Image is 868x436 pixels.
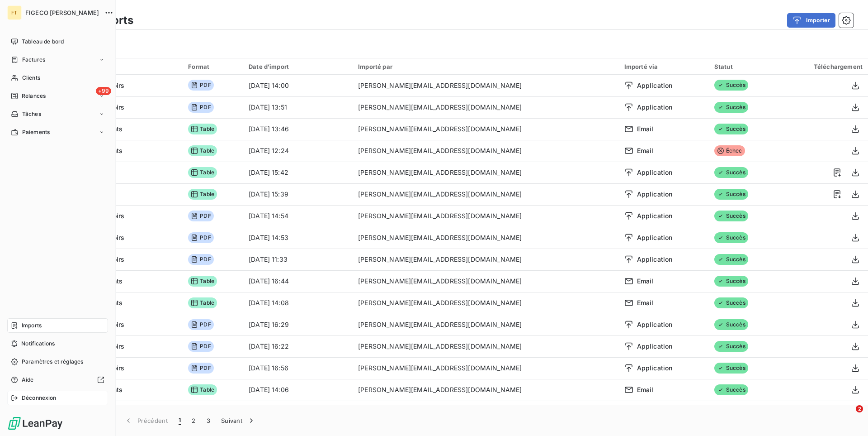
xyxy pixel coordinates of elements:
span: Déconnexion [22,394,57,402]
span: Tâches [22,110,41,118]
span: Succès [714,384,748,395]
td: [DATE] 16:29 [243,314,353,335]
span: Succès [714,254,748,265]
td: [PERSON_NAME][EMAIL_ADDRESS][DOMAIN_NAME] [353,401,619,422]
span: Échec [714,145,745,156]
td: [DATE] 13:46 [243,118,353,140]
td: [PERSON_NAME][EMAIL_ADDRESS][DOMAIN_NAME] [353,75,619,96]
span: Succès [714,232,748,243]
iframe: Intercom live chat [837,405,859,427]
span: PDF [188,80,213,91]
span: PDF [188,341,213,352]
div: Importé via [624,63,703,70]
td: [DATE] 16:22 [243,335,353,357]
span: Table [188,145,217,156]
td: [DATE] 14:00 [243,75,353,96]
span: 1 [179,416,181,425]
span: PDF [188,254,213,265]
span: Succès [714,124,748,134]
td: [PERSON_NAME][EMAIL_ADDRESS][DOMAIN_NAME] [353,292,619,314]
span: Table [188,167,217,178]
td: [PERSON_NAME][EMAIL_ADDRESS][DOMAIN_NAME] [353,96,619,118]
span: Succès [714,167,748,178]
div: Date d’import [249,63,347,70]
div: Téléchargement [783,63,863,70]
span: PDF [188,363,213,374]
span: Application [637,364,673,373]
td: [DATE] 14:06 [243,379,353,401]
span: Notifications [21,340,55,348]
span: Succès [714,297,748,308]
td: [PERSON_NAME][EMAIL_ADDRESS][DOMAIN_NAME] [353,162,619,183]
span: Tableau de bord [22,38,64,46]
span: Application [637,211,673,220]
span: Application [637,255,673,264]
span: Email [637,298,654,307]
span: Application [637,168,673,177]
span: Succès [714,363,748,374]
td: [PERSON_NAME][EMAIL_ADDRESS][DOMAIN_NAME] [353,379,619,401]
img: Logo LeanPay [7,416,63,431]
span: Email [637,146,654,155]
span: +99 [96,87,111,95]
span: Table [188,384,217,395]
span: Succès [714,319,748,330]
span: Paramètres et réglages [22,358,83,366]
button: 2 [186,411,201,430]
span: Succès [714,211,748,221]
span: Email [637,277,654,286]
td: [DATE] 11:33 [243,249,353,270]
span: Succès [714,102,748,113]
td: [PERSON_NAME][EMAIL_ADDRESS][DOMAIN_NAME] [353,140,619,162]
span: Factures [22,56,45,64]
span: Table [188,297,217,308]
span: Succès [714,80,748,91]
td: [PERSON_NAME][EMAIL_ADDRESS][DOMAIN_NAME] [353,270,619,292]
span: Application [637,103,673,112]
button: Suivant [216,411,261,430]
div: Statut [714,63,772,70]
span: Application [637,342,673,351]
button: 1 [173,411,186,430]
span: Paiements [22,128,50,136]
a: Aide [7,373,108,387]
td: [DATE] 14:54 [243,205,353,227]
button: 3 [201,411,216,430]
span: Table [188,276,217,287]
span: Clients [22,74,40,82]
button: Précédent [118,411,173,430]
td: [DATE] 13:51 [243,96,353,118]
span: Succès [714,189,748,200]
span: Application [637,320,673,329]
span: PDF [188,319,213,330]
div: Importé par [358,63,613,70]
td: [PERSON_NAME][EMAIL_ADDRESS][DOMAIN_NAME] [353,183,619,205]
td: [DATE] 14:53 [243,227,353,249]
span: Application [637,190,673,199]
td: [PERSON_NAME][EMAIL_ADDRESS][DOMAIN_NAME] [353,118,619,140]
span: 2 [856,405,863,412]
td: [DATE] 15:42 [243,162,353,183]
td: [PERSON_NAME][EMAIL_ADDRESS][DOMAIN_NAME] [353,205,619,227]
span: PDF [188,102,213,113]
td: [PERSON_NAME][EMAIL_ADDRESS][DOMAIN_NAME] [353,249,619,270]
td: [PERSON_NAME][EMAIL_ADDRESS][DOMAIN_NAME] [353,314,619,335]
span: Application [637,233,673,242]
span: Email [637,125,654,134]
span: Succès [714,341,748,352]
span: Table [188,124,217,134]
span: PDF [188,232,213,243]
td: 8 août 2025, 16:11 [243,401,353,422]
td: [PERSON_NAME][EMAIL_ADDRESS][DOMAIN_NAME] [353,335,619,357]
td: [PERSON_NAME][EMAIL_ADDRESS][DOMAIN_NAME] [353,357,619,379]
td: [DATE] 15:39 [243,183,353,205]
span: FIGECO [PERSON_NAME] [25,9,99,16]
span: Table [188,189,217,200]
span: PDF [188,211,213,221]
td: [DATE] 16:44 [243,270,353,292]
td: [DATE] 14:08 [243,292,353,314]
span: Aide [22,376,34,384]
div: Format [188,63,238,70]
button: Importer [787,13,835,28]
div: FT [7,5,22,20]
